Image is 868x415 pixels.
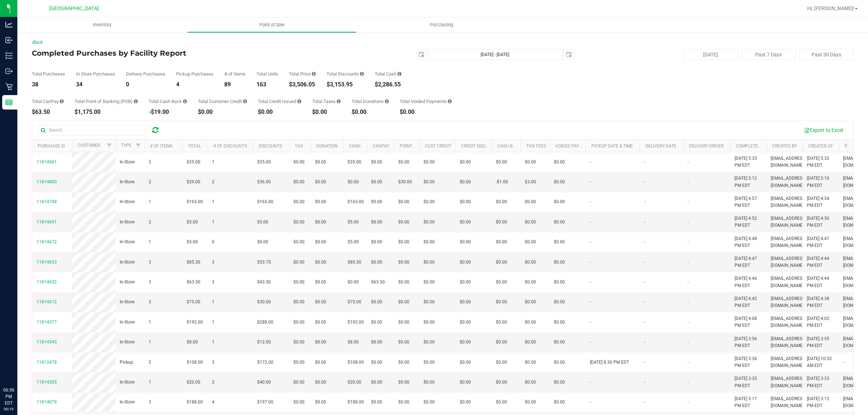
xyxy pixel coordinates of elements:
[327,72,364,76] div: Total Discounts
[312,109,341,115] div: $0.00
[590,299,591,305] span: -
[149,99,187,104] div: Total Cash Back
[76,82,115,87] div: 34
[37,339,57,345] span: 11814345
[120,299,135,305] span: In-Store
[76,72,115,76] div: In Store Purchases
[496,219,507,226] span: $0.00
[316,144,338,149] a: Donation
[348,179,359,185] span: $0.00
[644,239,645,245] span: -
[312,99,341,104] div: Total Taxes
[741,49,796,60] button: Past 7 Days
[149,219,151,226] span: 2
[400,99,452,104] div: Total Voided Payments
[525,219,536,226] span: $0.00
[258,109,301,115] div: $0.00
[460,239,471,245] span: $0.00
[525,299,536,305] span: $0.00
[590,259,591,266] span: -
[807,235,834,249] span: [DATE] 4:47 PM EDT
[425,144,451,149] a: Cust Credit
[460,198,471,205] span: $0.00
[349,144,361,149] a: Cash
[735,175,762,189] span: [DATE] 5:12 PM EDT
[187,17,357,33] a: Point of Sale
[315,259,326,266] span: $0.00
[37,219,57,224] span: 11814691
[187,179,200,185] span: $29.00
[385,99,389,104] i: Sum of all round-up-to-next-dollar total price adjustments for all purchases in the date range.
[496,159,507,166] span: $0.00
[398,159,409,166] span: $0.00
[257,219,268,226] span: $5.00
[496,198,507,205] span: $0.00
[448,99,452,104] i: Sum of all voided payment transaction amounts, excluding tips and transaction fees, for all purch...
[496,179,508,185] span: -$1.00
[297,99,301,104] i: Sum of all account credit issued for all refunds from returned purchases in the date range.
[337,99,341,104] i: Sum of the total taxes for all purchases in the date range.
[424,179,435,185] span: $0.00
[497,144,521,149] a: Cash Back
[295,144,303,149] a: Tax
[213,144,247,149] a: # of Discounts
[644,198,645,205] span: -
[120,159,135,166] span: In-Store
[554,198,565,205] span: $0.00
[807,315,834,329] span: [DATE] 4:02 PM EDT
[398,279,409,286] span: $0.00
[591,144,633,149] a: Pickup Date & Time
[555,144,591,149] a: Voided Payment
[149,259,151,266] span: 3
[525,198,536,205] span: $0.00
[688,159,689,166] span: -
[149,179,151,185] span: 2
[212,219,214,226] span: 1
[525,259,536,266] span: $0.00
[644,179,645,185] span: -
[60,99,64,104] i: Sum of the successful, non-voided CanPay payment transactions for all purchases in the date range.
[460,279,471,286] span: $0.00
[258,99,301,104] div: Total Credit Issued
[149,198,151,205] span: 1
[397,72,401,76] i: Sum of the successful, non-voided cash payment transactions for all purchases in the date range. ...
[315,179,326,185] span: $0.00
[400,144,451,149] a: Point of Banking (POB)
[398,299,409,305] span: $0.00
[644,219,645,226] span: -
[32,99,64,104] div: Total CanPay
[312,72,316,76] i: Sum of the total prices of all purchases in the date range.
[771,255,806,269] span: [EMAIL_ADDRESS][DOMAIN_NAME]
[293,279,305,286] span: $0.00
[496,299,507,305] span: $0.00
[360,72,364,76] i: Sum of the discount values applied to the all purchases in the date range.
[120,179,135,185] span: In-Store
[525,179,536,185] span: $3.00
[289,82,316,87] div: $3,506.05
[37,199,57,204] span: 11814708
[257,159,271,166] span: $35.00
[293,319,305,326] span: $0.00
[49,5,99,12] span: [GEOGRAPHIC_DATA]
[371,159,382,166] span: $0.00
[424,159,435,166] span: $0.00
[150,144,173,149] a: # of Items
[771,215,806,229] span: [EMAIL_ADDRESS][DOMAIN_NAME]
[735,195,762,209] span: [DATE] 4:57 PM EDT
[187,219,198,226] span: $5.00
[807,295,834,309] span: [DATE] 4:38 PM EDT
[644,299,645,305] span: -
[460,179,471,185] span: $0.00
[224,82,246,87] div: 89
[5,52,13,59] inline-svg: Inventory
[212,179,214,185] span: 2
[32,49,306,57] h4: Completed Purchases by Facility Report
[37,360,57,365] span: 11812478
[187,159,200,166] span: $35.00
[460,319,471,326] span: $0.00
[371,179,382,185] span: $0.00
[293,159,305,166] span: $0.00
[37,179,57,184] span: 11814800
[120,239,135,245] span: In-Store
[371,259,382,266] span: $0.00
